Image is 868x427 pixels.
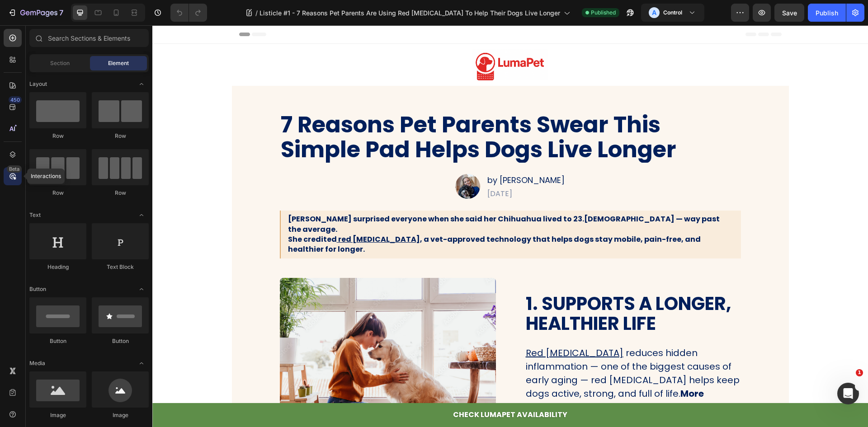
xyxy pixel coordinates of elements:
div: Row [29,132,86,140]
strong: More activity = more years by your side [373,362,552,388]
span: Published [591,9,616,17]
input: Search Sections & Elements [29,29,149,47]
span: Button [29,285,46,293]
span: Toggle open [134,77,149,91]
span: Section [50,59,70,67]
span: Listicle #1 - 7 Reasons Pet Parents Are Using Red [MEDICAL_DATA] To Help Their Dogs Live Longer [259,8,560,18]
div: Row [92,132,149,140]
div: Text Block [92,263,149,271]
div: Row [92,189,149,197]
h3: Control [663,8,682,17]
p: CHECK LUMAPET AVAILABILITY [301,383,415,396]
div: Image [92,411,149,419]
span: Media [29,359,45,367]
p: [DATE] [335,164,412,174]
span: Toggle open [134,282,149,296]
iframe: Intercom live chat [837,383,859,404]
div: Undo/Redo [170,4,207,22]
button: AControl [641,4,704,22]
span: Toggle open [134,356,149,371]
div: Beta [7,165,22,173]
img: gempages_582691071390122648-42159d3f-9d59-4e2a-9c63-57ca2fda7c8b.png [320,24,396,55]
img: cb85b011-ff65-4053-95af-f24dc6d25103 [303,149,328,174]
img: gempages_582691071390122648-aada0078-f3d7-45d0-af56-38e77e8cedd9.png [127,253,344,405]
p: 7 Reasons Pet Parents Swear This Simple Pad Helps Dogs Live Longer [128,87,588,136]
strong: [PERSON_NAME] surprised everyone when she said her Chihuahua lived to 23.[DEMOGRAPHIC_DATA] — way... [136,188,567,209]
p: She credited , a vet-approved technology that helps dogs stay mobile, pain-free, and healthier fo... [136,189,581,230]
button: Save [774,4,804,22]
div: Button [92,337,149,345]
button: 7 [4,4,67,22]
a: red [MEDICAL_DATA] [184,209,268,219]
span: Text [29,211,41,219]
div: Publish [816,8,838,18]
div: Image [29,411,86,419]
span: 1 [856,369,863,376]
u: red [MEDICAL_DATA] [186,209,268,219]
p: 7 [59,7,63,18]
p: 1. SUPPORTS A LONGER, HEALTHIER LIFE [373,268,588,308]
iframe: Design area [152,25,868,427]
div: Row [29,189,86,197]
button: Publish [808,4,846,22]
span: Element [108,59,129,67]
p: A [652,8,656,17]
span: / [255,8,258,18]
div: Button [29,337,86,345]
p: by [PERSON_NAME] [335,149,412,160]
p: reduces hidden inflammation — one of the biggest causes of early aging — red [MEDICAL_DATA] helps... [373,321,588,389]
span: Toggle open [134,208,149,222]
div: 450 [9,96,22,103]
u: Red [MEDICAL_DATA] [373,321,471,334]
a: Red [MEDICAL_DATA] [373,321,473,334]
span: Save [782,9,797,17]
span: Layout [29,80,47,88]
div: Heading [29,263,86,271]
